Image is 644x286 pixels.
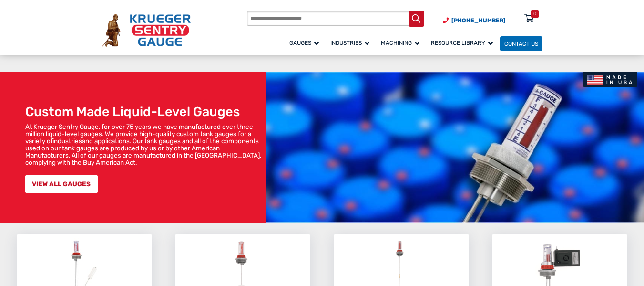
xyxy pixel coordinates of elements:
img: Krueger Sentry Gauge [102,14,191,47]
div: 0 [533,10,536,18]
a: Contact Us [500,36,542,51]
a: industries [54,137,82,145]
span: Machining [381,40,419,46]
span: Contact Us [504,41,538,47]
span: Industries [330,40,369,46]
a: Industries [326,35,377,52]
a: Gauges [285,35,326,52]
a: Phone Number (920) 434-8860 [443,16,506,25]
p: At Krueger Sentry Gauge, for over 75 years we have manufactured over three million liquid-level g... [25,123,263,166]
a: Machining [377,35,427,52]
img: Made In USA [583,72,637,87]
span: [PHONE_NUMBER] [451,17,506,24]
a: Resource Library [427,35,500,52]
a: VIEW ALL GAUGES [25,175,98,193]
span: Resource Library [431,40,493,46]
span: Gauges [289,40,319,46]
h1: Custom Made Liquid-Level Gauges [25,104,263,119]
img: bg_hero_bannerksentry [266,72,644,223]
